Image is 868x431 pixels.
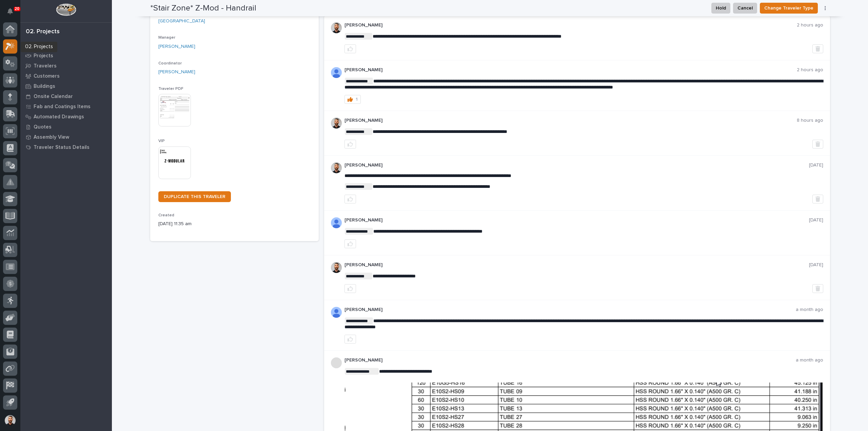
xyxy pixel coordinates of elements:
[331,262,342,273] img: AGNmyxaji213nCK4JzPdPN3H3CMBhXDSA2tJ_sy3UIa5=s96-c
[344,357,796,363] p: [PERSON_NAME]
[158,139,165,143] span: VIP
[158,213,174,217] span: Created
[8,8,17,19] div: Notifications20
[344,95,361,104] button: 1
[158,87,183,91] span: Traveler PDF
[796,357,823,363] p: a month ago
[812,44,823,53] button: Delete post
[150,3,256,13] h2: *Stair Zone* Z-Mod - Handrail
[711,3,730,14] button: Hold
[716,4,726,12] span: Hold
[344,118,797,123] p: [PERSON_NAME]
[809,162,823,168] p: [DATE]
[34,63,57,69] p: Travelers
[20,51,112,61] a: Projects
[797,118,823,123] p: 8 hours ago
[812,195,823,203] button: Delete post
[34,134,69,140] p: Assembly View
[26,28,60,36] div: 02. Projects
[344,335,356,344] button: like this post
[760,3,818,14] button: Change Traveler Type
[344,67,797,73] p: [PERSON_NAME]
[20,91,112,101] a: Onsite Calendar
[344,239,356,248] button: like this post
[20,122,112,132] a: Quotes
[20,112,112,122] a: Automated Drawings
[809,217,823,223] p: [DATE]
[344,140,356,149] button: like this post
[344,195,356,203] button: like this post
[344,307,796,313] p: [PERSON_NAME]
[158,220,311,228] p: [DATE] 11:35 am
[356,97,358,102] div: 1
[34,73,60,79] p: Customers
[797,22,823,28] p: 2 hours ago
[20,61,112,71] a: Travelers
[733,3,757,14] button: Cancel
[34,83,55,90] p: Buildings
[812,284,823,293] button: Delete post
[20,132,112,142] a: Assembly View
[34,144,90,151] p: Traveler Status Details
[158,191,231,202] a: DUPLICATE THIS TRAVELER
[20,40,112,51] a: My Work
[34,124,52,130] p: Quotes
[20,71,112,81] a: Customers
[344,44,356,53] button: like this post
[34,94,73,100] p: Onsite Calendar
[20,101,112,112] a: Fab and Coatings Items
[331,22,342,33] img: AGNmyxaji213nCK4JzPdPN3H3CMBhXDSA2tJ_sy3UIa5=s96-c
[158,43,195,50] a: [PERSON_NAME]
[331,118,342,129] img: AGNmyxaji213nCK4JzPdPN3H3CMBhXDSA2tJ_sy3UIa5=s96-c
[331,217,342,228] img: AOh14GjpcA6ydKGAvwfezp8OhN30Q3_1BHk5lQOeczEvCIoEuGETHm2tT-JUDAHyqffuBe4ae2BInEDZwLlH3tcCd_oYlV_i4...
[344,217,809,223] p: [PERSON_NAME]
[796,307,823,313] p: a month ago
[34,114,84,120] p: Automated Drawings
[764,4,813,12] span: Change Traveler Type
[20,81,112,91] a: Buildings
[164,194,225,199] span: DUPLICATE THIS TRAVELER
[737,4,753,12] span: Cancel
[15,6,19,11] p: 20
[344,162,809,168] p: [PERSON_NAME]
[3,413,17,428] button: users-avatar
[809,262,823,268] p: [DATE]
[331,162,342,173] img: AGNmyxaji213nCK4JzPdPN3H3CMBhXDSA2tJ_sy3UIa5=s96-c
[344,22,797,28] p: [PERSON_NAME]
[331,67,342,78] img: AOh14GjpcA6ydKGAvwfezp8OhN30Q3_1BHk5lQOeczEvCIoEuGETHm2tT-JUDAHyqffuBe4ae2BInEDZwLlH3tcCd_oYlV_i4...
[158,61,182,65] span: Coordinator
[34,104,91,110] p: Fab and Coatings Items
[812,140,823,149] button: Delete post
[344,262,809,268] p: [PERSON_NAME]
[34,53,53,59] p: Projects
[158,36,175,40] span: Manager
[797,67,823,73] p: 2 hours ago
[3,4,17,18] button: Notifications
[331,307,342,318] img: AOh14GjpcA6ydKGAvwfezp8OhN30Q3_1BHk5lQOeczEvCIoEuGETHm2tT-JUDAHyqffuBe4ae2BInEDZwLlH3tcCd_oYlV_i4...
[158,11,311,25] a: 25522 - Stair Zone - Z-Modular - [GEOGRAPHIC_DATA] [GEOGRAPHIC_DATA]
[56,3,76,16] img: Workspace Logo
[20,142,112,152] a: Traveler Status Details
[344,284,356,293] button: like this post
[34,43,54,49] p: My Work
[158,68,195,76] a: [PERSON_NAME]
